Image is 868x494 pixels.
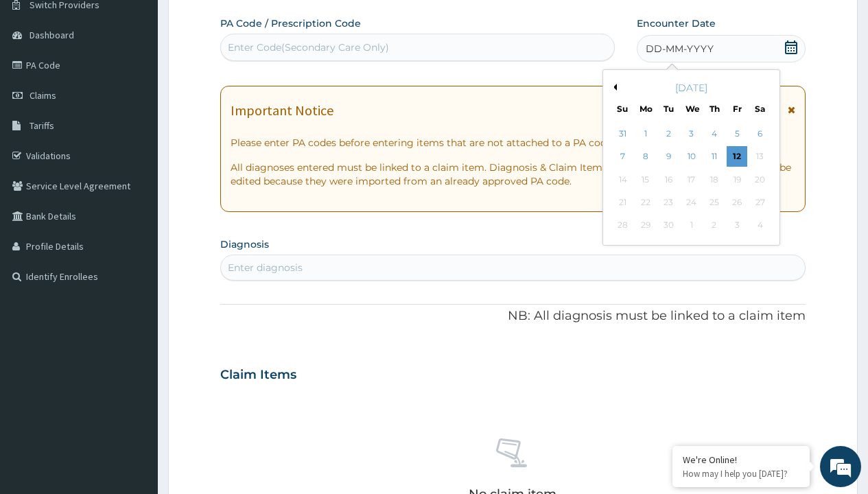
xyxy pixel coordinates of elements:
div: Not available Saturday, September 20th, 2025 [749,169,770,190]
div: Not available Tuesday, September 30th, 2025 [658,215,679,236]
div: Not available Thursday, September 18th, 2025 [704,169,725,190]
div: Choose Saturday, September 6th, 2025 [749,123,770,144]
div: Not available Friday, September 26th, 2025 [727,192,747,213]
label: Diagnosis [220,237,269,251]
div: Choose Wednesday, September 3rd, 2025 [681,123,701,144]
div: Not available Sunday, September 28th, 2025 [612,215,633,236]
p: How may I help you today? [683,468,799,480]
div: Not available Thursday, September 25th, 2025 [704,192,725,213]
div: Not available Monday, September 22nd, 2025 [635,192,656,213]
div: Not available Sunday, September 21st, 2025 [612,192,633,213]
div: Choose Tuesday, September 9th, 2025 [658,147,679,167]
h3: Claim Items [220,368,296,383]
div: Not available Monday, September 15th, 2025 [635,169,656,190]
span: Dashboard [30,29,74,41]
p: All diagnoses entered must be linked to a claim item. Diagnosis & Claim Items that are visible bu... [231,161,795,188]
div: Not available Tuesday, September 16th, 2025 [658,169,679,190]
div: Sa [754,103,766,115]
div: Not available Saturday, September 27th, 2025 [749,192,770,213]
div: Choose Friday, September 12th, 2025 [727,147,747,167]
span: Tariffs [30,119,54,132]
div: Choose Monday, September 1st, 2025 [635,123,656,144]
div: Choose Wednesday, September 10th, 2025 [681,147,701,167]
div: Tu [662,103,674,115]
div: Not available Saturday, October 4th, 2025 [749,215,770,236]
div: Fr [731,103,743,115]
button: Previous Month [610,84,617,91]
div: [DATE] [609,81,774,95]
label: PA Code / Prescription Code [220,16,361,30]
p: NB: All diagnosis must be linked to a claim item [220,307,806,325]
div: Not available Thursday, October 2nd, 2025 [704,215,725,236]
div: Choose Sunday, September 7th, 2025 [612,147,633,167]
div: Su [616,103,628,115]
div: Choose Thursday, September 4th, 2025 [704,123,725,144]
div: Not available Sunday, September 14th, 2025 [612,169,633,190]
div: Enter Code(Secondary Care Only) [228,40,389,54]
label: Encounter Date [637,16,716,30]
div: Not available Friday, October 3rd, 2025 [727,215,747,236]
div: Th [708,103,720,115]
div: Not available Friday, September 19th, 2025 [727,169,747,190]
h1: Important Notice [231,103,333,118]
div: month 2025-09 [611,123,771,237]
div: Choose Tuesday, September 2nd, 2025 [658,123,679,144]
div: Not available Monday, September 29th, 2025 [635,215,656,236]
div: We're Online! [683,454,799,466]
div: Not available Wednesday, September 24th, 2025 [681,192,701,213]
div: Enter diagnosis [228,261,303,274]
div: Choose Sunday, August 31st, 2025 [612,123,633,144]
div: Choose Friday, September 5th, 2025 [727,123,747,144]
div: Mo [640,103,651,115]
div: Not available Tuesday, September 23rd, 2025 [658,192,679,213]
div: We [685,103,697,115]
span: DD-MM-YYYY [646,42,714,56]
div: Choose Thursday, September 11th, 2025 [704,147,725,167]
span: Claims [30,89,56,102]
div: Not available Wednesday, September 17th, 2025 [681,169,701,190]
div: Not available Saturday, September 13th, 2025 [749,147,770,167]
div: Choose Monday, September 8th, 2025 [635,147,656,167]
div: Not available Wednesday, October 1st, 2025 [681,215,701,236]
p: Please enter PA codes before entering items that are not attached to a PA code [231,136,795,150]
